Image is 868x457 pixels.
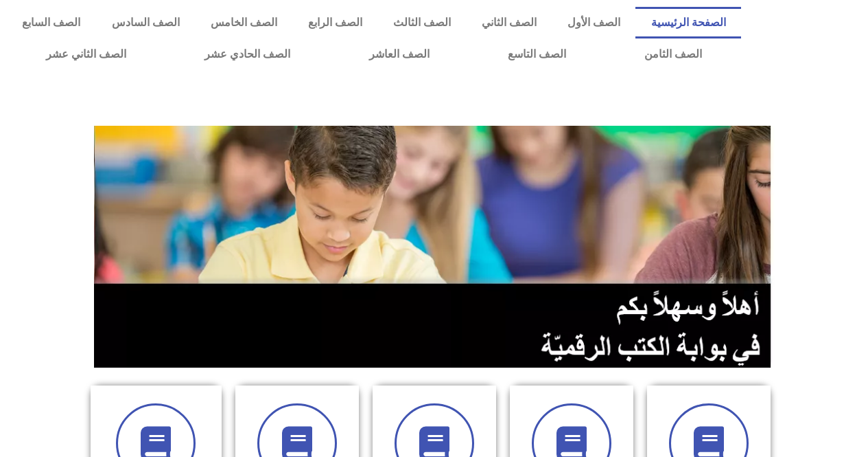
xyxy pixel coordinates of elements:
a: الصف التاسع [469,38,605,70]
a: الصف الحادي عشر [165,38,329,70]
a: الصفحة الرئيسية [635,7,741,38]
a: الصف الثامن [605,38,741,70]
a: الصف السادس [96,7,195,38]
a: الصف السابع [7,7,96,38]
a: الصف الثاني [466,7,552,38]
a: الصف الخامس [195,7,292,38]
a: الصف الثاني عشر [7,38,165,70]
a: الصف الأول [552,7,635,38]
a: الصف العاشر [330,38,469,70]
a: الصف الثالث [377,7,466,38]
a: الصف الرابع [292,7,377,38]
